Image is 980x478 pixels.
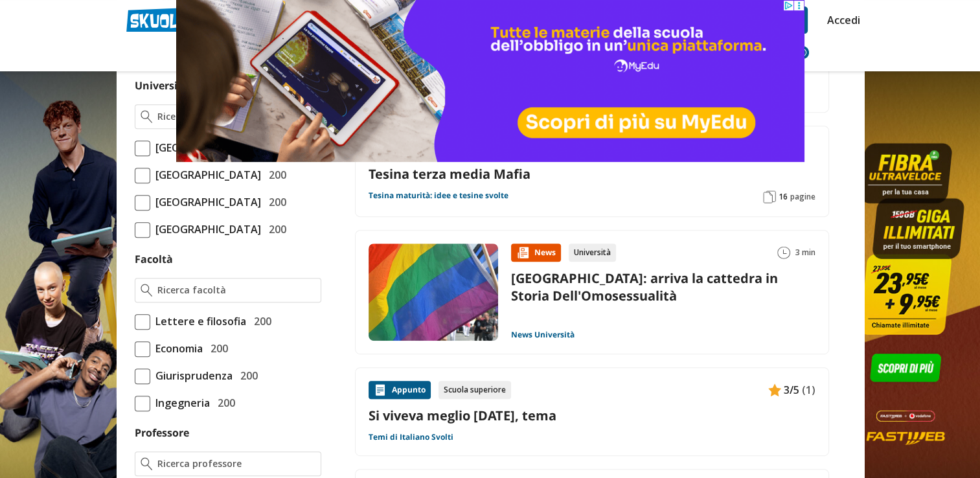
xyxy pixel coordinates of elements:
span: 200 [212,394,235,411]
img: Ricerca universita [141,110,153,123]
span: [GEOGRAPHIC_DATA] [150,194,261,211]
span: 200 [264,166,286,183]
a: Si viveva meglio [DATE], tema [369,407,815,424]
input: Ricerca universita [157,110,315,123]
a: Tesina maturità: idee e tesine svolte [369,190,508,201]
a: Tesina terza media Mafia [369,165,815,183]
span: 16 [779,192,788,202]
img: Ricerca professore [141,457,153,470]
span: Economia [150,340,203,357]
span: 3 min [795,244,815,262]
img: Tempo lettura [777,246,790,259]
label: Università [135,78,188,93]
img: Pagine [763,190,776,203]
div: Appunto [369,381,431,399]
span: pagine [790,192,815,202]
span: Lettere e filosofia [150,313,246,330]
img: Ricerca facoltà [141,284,153,297]
span: Giurisprudenza [150,367,233,384]
label: Facoltà [135,252,173,266]
label: Professore [135,426,189,440]
span: Ingegneria [150,394,210,411]
span: [GEOGRAPHIC_DATA] [150,221,261,238]
a: Temi di Italiano Svolti [369,432,453,442]
input: Ricerca professore [157,457,315,470]
span: (1) [802,381,815,398]
img: Appunti contenuto [768,383,781,396]
input: Ricerca facoltà [157,284,315,297]
img: Appunti contenuto [374,383,387,396]
span: 200 [264,221,286,238]
div: News [511,244,561,262]
div: Scuola superiore [439,381,511,399]
div: Università [569,244,616,262]
a: News Università [511,330,575,340]
span: [GEOGRAPHIC_DATA] [150,166,261,183]
span: 3/5 [784,381,799,398]
span: 200 [205,340,228,357]
span: 200 [235,367,258,384]
a: [GEOGRAPHIC_DATA]: arriva la cattedra in Storia Dell'Omosessualità [511,269,778,304]
img: News contenuto [516,246,529,259]
img: Immagine news [369,244,498,341]
span: 200 [264,194,286,211]
a: Accedi [827,6,854,34]
span: [GEOGRAPHIC_DATA] [150,139,261,156]
span: 200 [249,313,271,330]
